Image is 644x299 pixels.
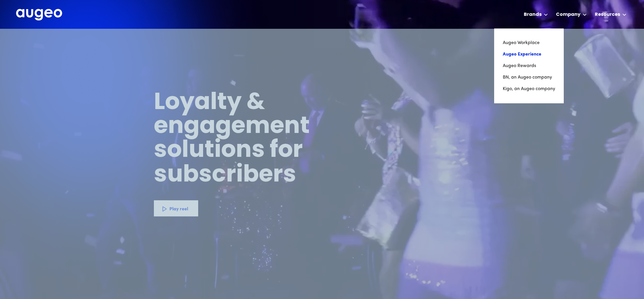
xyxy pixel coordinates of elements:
a: Augeo Rewards [503,60,555,72]
a: BN, an Augeo company [503,72,555,83]
a: Augeo Workplace [503,37,555,49]
div: Brands [524,11,542,18]
div: Resources [595,11,620,18]
nav: Brands [494,28,564,103]
div: Company [556,11,580,18]
a: Kigo, an Augeo company [503,83,555,95]
a: Augeo Experience [503,49,555,60]
a: home [16,9,62,21]
img: Augeo's full logo in white. [16,9,62,21]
